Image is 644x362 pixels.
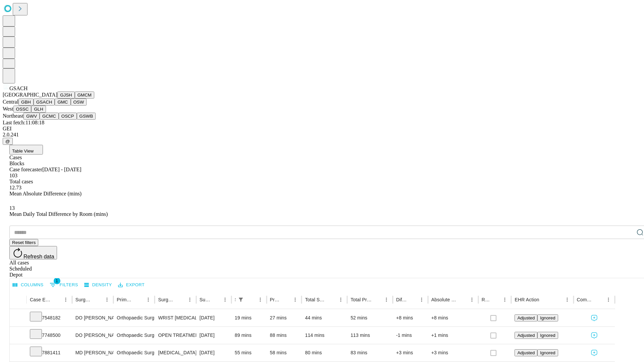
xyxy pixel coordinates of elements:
[54,278,60,284] span: 1
[431,344,475,361] div: +3 mins
[270,309,299,326] div: 27 mins
[351,309,389,326] div: 52 mins
[13,330,23,342] button: Expand
[235,309,263,326] div: 19 mins
[3,99,18,105] span: Central
[144,295,153,304] button: Menu
[290,295,300,304] button: Menu
[3,113,23,119] span: Northeast
[48,280,80,290] button: Show filters
[71,99,87,106] button: OSW
[42,167,81,172] span: [DATE] - [DATE]
[382,295,391,304] button: Menu
[117,344,151,361] div: Orthopaedic Surgery
[59,113,77,120] button: OSCP
[23,113,40,120] button: GWV
[75,309,110,326] div: DO [PERSON_NAME] [PERSON_NAME] Do
[305,344,344,361] div: 80 mins
[482,297,490,302] div: Resolved in EHR
[13,347,23,359] button: Expand
[93,295,102,304] button: Sort
[3,92,57,98] span: [GEOGRAPHIC_DATA]
[491,295,500,304] button: Sort
[540,295,549,304] button: Sort
[305,327,344,344] div: 114 mins
[30,344,69,361] div: 7881411
[515,314,537,321] button: Adjusted
[9,205,15,211] span: 13
[12,148,34,154] span: Table View
[246,295,256,304] button: Sort
[431,327,475,344] div: +1 mins
[31,106,46,113] button: GLH
[417,295,426,304] button: Menu
[176,295,185,304] button: Sort
[9,145,43,155] button: Table View
[235,344,263,361] div: 55 mins
[30,297,51,302] div: Case Epic Id
[236,295,246,304] div: 1 active filter
[117,327,151,344] div: Orthopaedic Surgery
[515,332,537,339] button: Adjusted
[517,315,535,320] span: Adjusted
[102,295,112,304] button: Menu
[40,113,59,120] button: GCMC
[396,297,407,302] div: Difference
[515,297,539,302] div: EHR Action
[351,327,389,344] div: 113 mins
[117,297,133,302] div: Primary Service
[75,344,110,361] div: MD [PERSON_NAME]
[9,185,21,190] span: 12.73
[11,280,45,290] button: Select columns
[270,327,299,344] div: 88 mins
[116,280,146,290] button: Export
[537,332,558,339] button: Ignored
[9,167,42,172] span: Case forecaster
[515,349,537,356] button: Adjusted
[351,344,389,361] div: 83 mins
[256,295,265,304] button: Menu
[211,295,220,304] button: Sort
[3,132,641,138] div: 2.0.241
[34,99,55,106] button: GSACH
[75,327,110,344] div: DO [PERSON_NAME] [PERSON_NAME] Do
[12,240,36,245] span: Reset filters
[52,295,61,304] button: Sort
[458,295,467,304] button: Sort
[500,295,509,304] button: Menu
[9,191,82,196] span: Mean Absolute Difference (mins)
[77,113,96,120] button: GSWB
[61,295,70,304] button: Menu
[517,333,535,338] span: Adjusted
[594,295,604,304] button: Sort
[270,297,281,302] div: Predicted In Room Duration
[23,254,54,259] span: Refresh data
[9,85,28,91] span: GSACH
[200,344,228,361] div: [DATE]
[235,297,235,302] div: Scheduled In Room Duration
[200,309,228,326] div: [DATE]
[396,327,425,344] div: -1 mins
[396,309,425,326] div: +8 mins
[75,297,92,302] div: Surgeon Name
[351,297,372,302] div: Total Predicted Duration
[537,349,558,356] button: Ignored
[372,295,382,304] button: Sort
[537,314,558,321] button: Ignored
[220,295,230,304] button: Menu
[577,297,594,302] div: Comments
[57,92,75,99] button: GJSH
[9,211,108,217] span: Mean Daily Total Difference by Room (mins)
[236,295,246,304] button: Show filters
[158,309,193,326] div: WRIST [MEDICAL_DATA] SURGERY RELEASE TRANSVERSE [MEDICAL_DATA] LIGAMENT
[3,106,13,112] span: West
[200,297,210,302] div: Surgery Date
[540,350,555,355] span: Ignored
[30,327,69,344] div: 7748500
[158,297,175,302] div: Surgery Name
[3,126,641,132] div: GEI
[336,295,345,304] button: Menu
[13,106,32,113] button: OSSC
[83,280,114,290] button: Density
[9,246,57,259] button: Refresh data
